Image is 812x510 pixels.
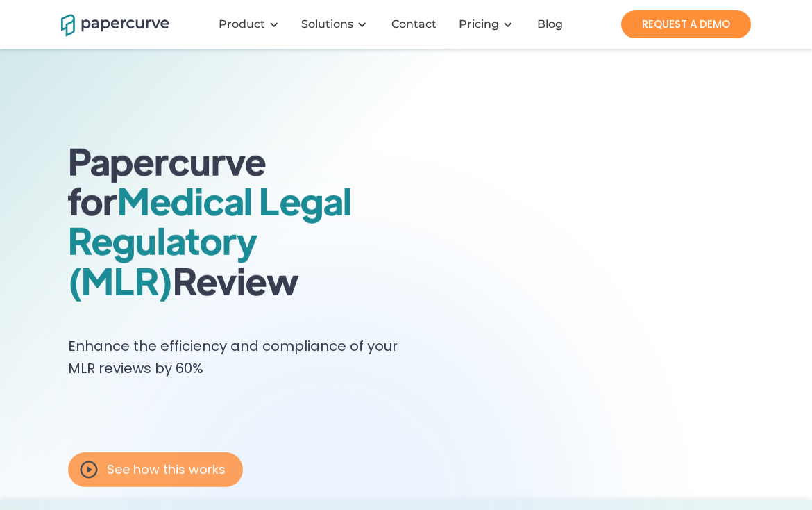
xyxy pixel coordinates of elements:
[107,463,226,477] div: See how this works
[68,335,413,386] p: Enhance the efficiency and compliance of your MLR reviews by 60%
[68,176,352,303] span: Medical Legal Regulatory (MLR)
[450,3,527,45] div: Pricing
[68,452,243,487] a: open lightbox
[293,3,381,45] div: Solutions
[210,3,293,45] div: Product
[459,17,499,31] a: Pricing
[621,10,751,38] a: REQUEST A DEMO
[219,17,265,31] div: Product
[391,17,437,31] div: Contact
[527,17,577,31] a: Blog
[68,140,413,299] h1: Papercurve for Review
[381,17,450,31] a: Contact
[61,12,151,36] a: home
[537,17,563,31] div: Blog
[301,17,353,31] div: Solutions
